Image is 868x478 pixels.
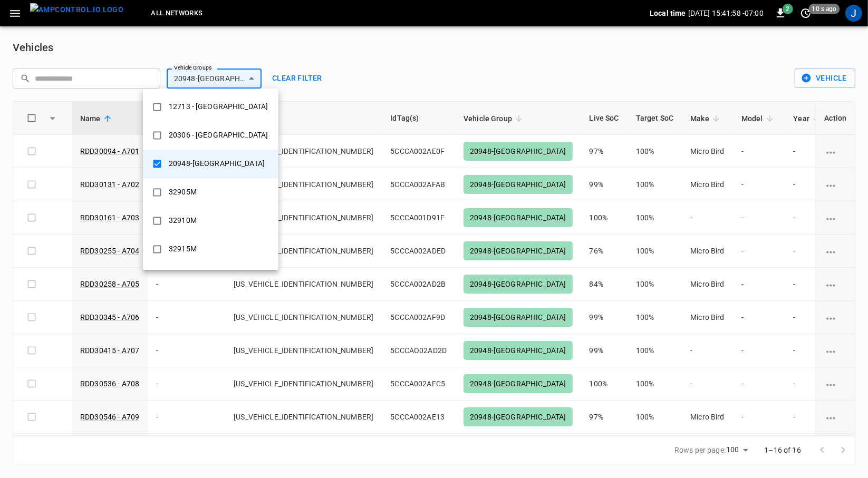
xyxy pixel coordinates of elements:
[162,154,271,173] div: 20948-[GEOGRAPHIC_DATA]
[162,239,203,259] div: 32915M
[162,125,274,145] div: 20306 - [GEOGRAPHIC_DATA]
[162,97,274,116] div: 12713 - [GEOGRAPHIC_DATA]
[162,211,203,230] div: 32910M
[162,182,203,202] div: 32905M
[162,268,203,287] div: 32920M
